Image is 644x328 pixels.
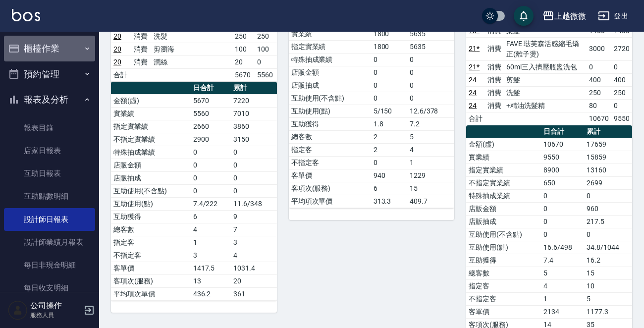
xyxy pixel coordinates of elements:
a: 店家日報表 [4,139,95,162]
div: 上越微微 [554,10,586,22]
td: 指定實業績 [289,40,371,53]
h5: 公司操作 [30,301,81,311]
td: 互助使用(點) [111,197,191,210]
td: 436.2 [191,287,231,300]
td: 250 [611,86,632,99]
td: 特殊抽成業績 [111,146,191,159]
td: 平均項次單價 [289,195,371,208]
td: 互助使用(不含點) [289,92,371,105]
td: 0 [541,228,584,241]
td: 0 [231,171,276,184]
td: 店販金額 [289,66,371,79]
table: a dense table [289,2,455,208]
td: 0 [407,66,454,79]
td: 3000 [587,37,611,60]
td: 960 [584,202,632,215]
td: 100 [255,43,277,55]
td: 店販金額 [111,159,191,171]
td: 總客數 [111,223,191,236]
button: save [514,6,534,26]
td: 16.6/498 [541,241,584,254]
td: 合計 [111,68,131,81]
td: 消費 [485,86,504,99]
td: 10670 [541,138,584,151]
td: 客項次(服務) [289,182,371,195]
td: 2 [371,130,407,143]
td: 5635 [407,40,454,53]
td: 13160 [584,164,632,176]
th: 日合計 [191,82,231,95]
td: 消費 [485,73,504,86]
td: 8900 [541,164,584,176]
td: 3 [191,249,231,262]
td: 313.3 [371,195,407,208]
td: 5 [541,267,584,279]
td: 平均項次單價 [111,287,191,300]
td: 15 [584,267,632,279]
td: 1177.3 [584,305,632,318]
td: 店販抽成 [289,79,371,92]
td: 217.5 [584,215,632,228]
td: 5/150 [371,105,407,117]
td: 2660 [191,120,231,133]
td: 合計 [466,112,485,125]
a: 24 [469,89,477,97]
td: 0 [584,228,632,241]
td: 11.6/348 [231,197,276,210]
td: 940 [371,169,407,182]
td: 互助使用(點) [289,105,371,117]
td: 250 [255,30,277,43]
td: 0 [541,202,584,215]
td: 3860 [231,120,276,133]
td: 2699 [584,176,632,189]
a: 互助日報表 [4,162,95,185]
td: 客單價 [466,305,541,318]
td: 不指定實業績 [466,176,541,189]
td: 5 [584,292,632,305]
td: 400 [611,73,632,86]
td: 80 [587,99,611,112]
td: 15859 [584,151,632,164]
td: +精油洗髮精 [504,99,587,112]
th: 累計 [231,82,276,95]
td: 250 [232,30,255,43]
td: 互助獲得 [111,210,191,223]
td: 消費 [131,55,152,68]
a: 24 [469,76,477,84]
td: 20 [231,274,276,287]
table: a dense table [111,82,277,301]
td: 361 [231,287,276,300]
td: 店販金額 [466,202,541,215]
td: 0 [371,156,407,169]
td: 17659 [584,138,632,151]
td: 400 [587,73,611,86]
td: 16.2 [584,254,632,267]
img: Person [8,300,28,320]
button: 櫃檯作業 [4,36,95,61]
td: 1 [191,236,231,249]
a: 每日收支明細 [4,276,95,299]
button: 預約管理 [4,61,95,87]
td: 7.2 [407,117,454,130]
th: 累計 [584,125,632,138]
td: 4 [191,223,231,236]
td: 13 [191,274,231,287]
td: 互助使用(點) [466,241,541,254]
td: 0 [371,66,407,79]
td: 洗髮 [151,30,232,43]
a: 20 [113,45,121,53]
td: 0 [611,60,632,73]
td: 9 [231,210,276,223]
a: 20 [113,32,121,40]
td: FAVE 琺芙森活感縮毛矯正(離子燙) [504,37,587,60]
a: 設計師業績月報表 [4,231,95,254]
td: 0 [584,189,632,202]
td: 不指定客 [289,156,371,169]
td: 7220 [231,94,276,107]
td: 2134 [541,305,584,318]
td: 1 [407,156,454,169]
td: 不指定客 [111,249,191,262]
td: 1.8 [371,117,407,130]
td: 特殊抽成業績 [289,53,371,66]
td: 指定客 [466,279,541,292]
